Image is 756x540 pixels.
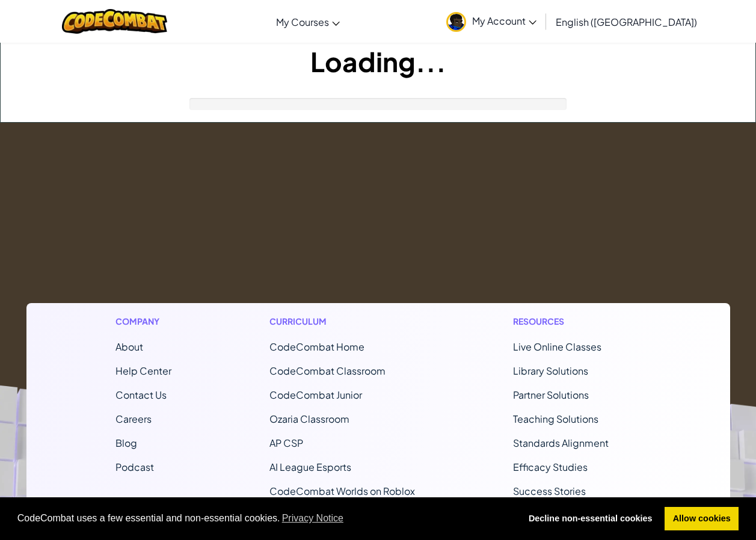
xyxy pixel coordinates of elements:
[513,485,586,497] a: Success Stories
[115,315,171,328] h1: Company
[17,509,511,527] span: CodeCombat uses a few essential and non-essential cookies.
[513,461,588,473] a: Efficacy Studies
[62,9,167,34] img: CodeCombat logo
[269,315,415,328] h1: Curriculum
[440,2,542,40] a: My Account
[269,461,351,473] a: AI League Esports
[270,5,346,38] a: My Courses
[115,437,137,449] a: Blog
[513,437,609,449] a: Standards Alignment
[513,364,588,377] a: Library Solutions
[550,5,703,38] a: English ([GEOGRAPHIC_DATA])
[665,507,739,531] a: allow cookies
[269,437,303,449] a: AP CSP
[513,340,601,353] a: Live Online Classes
[115,413,152,425] a: Careers
[513,388,589,401] a: Partner Solutions
[115,461,154,473] a: Podcast
[276,16,329,28] span: My Courses
[513,413,598,425] a: Teaching Solutions
[269,340,364,353] span: CodeCombat Home
[556,16,697,28] span: English ([GEOGRAPHIC_DATA])
[269,364,386,377] a: CodeCombat Classroom
[513,315,641,328] h1: Resources
[269,485,415,497] a: CodeCombat Worlds on Roblox
[1,43,755,80] h1: Loading...
[280,509,346,527] a: learn more about cookies
[115,340,143,353] a: About
[472,14,536,27] span: My Account
[115,388,167,401] span: Contact Us
[520,507,660,531] a: deny cookies
[446,12,466,32] img: avatar
[115,364,171,377] a: Help Center
[269,413,349,425] a: Ozaria Classroom
[269,388,362,401] a: CodeCombat Junior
